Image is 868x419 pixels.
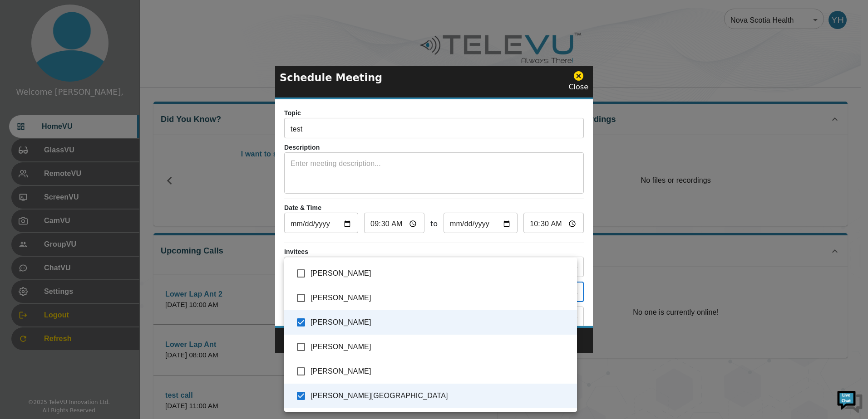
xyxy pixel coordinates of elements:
[53,114,125,206] span: We're online!
[836,387,863,414] img: Chat Widget
[311,390,570,401] span: [PERSON_NAME][GEOGRAPHIC_DATA]
[5,248,173,279] textarea: Type your message and hit 'Enter'
[311,366,570,377] span: [PERSON_NAME]
[15,42,38,65] img: d_736959983_company_1615157101543_736959983
[311,292,570,303] span: [PERSON_NAME]
[311,341,570,352] span: [PERSON_NAME]
[311,268,570,279] span: [PERSON_NAME]
[149,5,171,26] div: Minimize live chat window
[311,317,570,328] span: [PERSON_NAME]
[47,48,153,59] div: Chat with us now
